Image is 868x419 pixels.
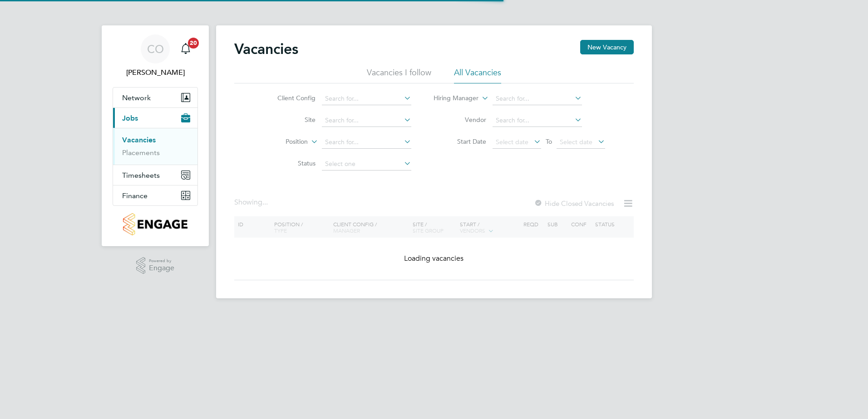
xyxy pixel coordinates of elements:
[113,88,197,107] button: Network
[263,116,316,124] label: Site
[543,136,555,147] span: To
[122,148,160,157] a: Placements
[322,158,411,171] input: Select one
[113,213,198,235] a: Go to home page
[123,213,187,235] img: countryside-properties-logo-retina.png
[256,137,308,146] label: Position
[496,138,528,146] span: Select date
[454,67,501,83] li: All Vacancies
[434,116,486,124] label: Vendor
[234,198,270,207] div: Showing
[426,94,478,103] label: Hiring Manager
[177,34,195,63] a: 20
[262,198,268,207] span: ...
[560,138,592,146] span: Select date
[113,185,197,205] button: Finance
[102,25,209,246] nav: Main navigation
[147,43,164,55] span: CO
[367,67,431,83] li: Vacancies I follow
[122,93,151,102] span: Network
[113,108,197,128] button: Jobs
[113,128,197,165] div: Jobs
[122,191,148,200] span: Finance
[493,93,582,105] input: Search for...
[580,40,634,54] button: New Vacancy
[122,136,156,144] a: Vacancies
[113,34,198,78] a: CO[PERSON_NAME]
[113,67,198,78] span: Cheryl O'Toole
[534,199,614,208] label: Hide Closed Vacancies
[136,257,175,274] a: Powered byEngage
[188,38,199,49] span: 20
[149,264,174,272] span: Engage
[234,40,298,58] h2: Vacancies
[122,171,160,180] span: Timesheets
[322,93,411,105] input: Search for...
[434,137,486,146] label: Start Date
[493,114,582,127] input: Search for...
[263,159,316,167] label: Status
[113,165,197,185] button: Timesheets
[263,94,316,102] label: Client Config
[322,136,411,149] input: Search for...
[149,257,174,265] span: Powered by
[322,114,411,127] input: Search for...
[122,114,138,122] span: Jobs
